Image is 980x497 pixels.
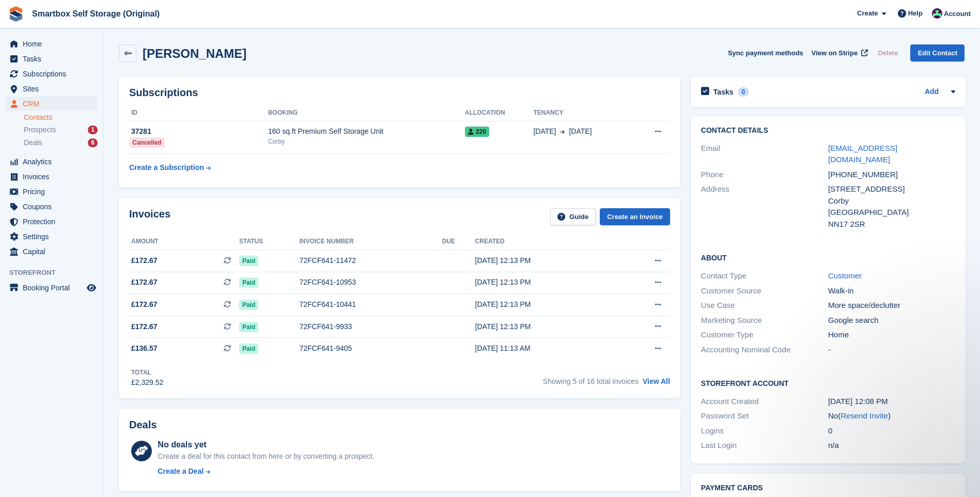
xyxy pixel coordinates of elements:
[828,396,955,408] div: [DATE] 12:08 PM
[701,252,955,262] h2: About
[910,44,965,61] a: Edit Contact
[268,137,465,146] div: Corby
[131,368,163,377] div: Total
[701,300,828,312] div: Use Case
[129,87,670,99] h2: Subscriptions
[475,299,616,310] div: [DATE] 12:13 PM
[131,299,158,310] span: £172.67
[5,67,98,81] a: menu
[8,6,24,22] img: stora-icon-8386f47178a22dfd0bd8f6a31ec36ba5ce8667c1dd55bd0f319d3a0aa187defe.svg
[5,37,98,51] a: menu
[701,183,828,230] div: Address
[88,126,98,134] div: 1
[23,229,85,244] span: Settings
[5,281,98,295] a: menu
[533,105,633,121] th: Tenancy
[23,52,85,66] span: Tasks
[5,214,98,229] a: menu
[600,208,670,225] a: Create an Invoice
[23,244,85,259] span: Capital
[129,105,268,121] th: ID
[475,255,616,266] div: [DATE] 12:13 PM
[701,378,955,388] h2: Storefront Account
[828,315,955,327] div: Google search
[828,207,955,219] div: [GEOGRAPHIC_DATA]
[701,169,828,181] div: Phone
[23,154,85,169] span: Analytics
[701,396,828,408] div: Account Created
[129,158,211,177] a: Create a Subscription
[841,411,888,420] a: Resend Invite
[24,125,56,135] span: Prospects
[908,8,923,19] span: Help
[299,321,442,332] div: 72FCF641-9933
[475,234,616,250] th: Created
[299,299,442,310] div: 72FCF641-10441
[701,270,828,282] div: Contact Type
[23,82,85,96] span: Sites
[925,86,939,98] a: Add
[828,271,862,280] a: Customer
[701,440,828,452] div: Last Login
[944,9,971,19] span: Account
[701,127,955,135] h2: Contact Details
[129,137,165,148] div: Cancelled
[828,219,955,230] div: NN17 2SR
[5,244,98,259] a: menu
[5,184,98,199] a: menu
[701,143,828,166] div: Email
[828,440,955,452] div: n/a
[23,199,85,214] span: Coupons
[857,8,878,19] span: Create
[158,439,374,451] div: No deals yet
[129,419,157,431] h2: Deals
[23,97,85,111] span: CRM
[828,169,955,181] div: [PHONE_NUMBER]
[268,126,465,137] div: 160 sq.ft Premium Self Storage Unit
[828,285,955,297] div: Walk-in
[475,277,616,288] div: [DATE] 12:13 PM
[268,105,465,121] th: Booking
[643,377,670,385] a: View All
[828,425,955,437] div: 0
[24,137,98,148] a: Deals 6
[701,329,828,341] div: Customer Type
[932,8,942,19] img: Alex Selenitsas
[299,255,442,266] div: 72FCF641-11472
[465,105,534,121] th: Allocation
[5,97,98,111] a: menu
[5,199,98,214] a: menu
[23,67,85,81] span: Subscriptions
[239,256,258,266] span: Paid
[129,234,239,250] th: Amount
[158,466,374,477] a: Create a Deal
[5,154,98,169] a: menu
[738,87,750,97] div: 0
[239,344,258,354] span: Paid
[5,169,98,184] a: menu
[129,208,170,225] h2: Invoices
[23,281,85,295] span: Booking Portal
[828,329,955,341] div: Home
[701,315,828,327] div: Marketing Source
[807,44,870,61] a: View on Stripe
[701,425,828,437] div: Logins
[131,377,163,388] div: £2,329.52
[23,37,85,51] span: Home
[701,285,828,297] div: Customer Source
[569,126,592,137] span: [DATE]
[828,410,955,422] div: No
[5,52,98,66] a: menu
[299,343,442,354] div: 72FCF641-9405
[442,234,475,250] th: Due
[131,343,158,354] span: £136.57
[143,46,246,60] h2: [PERSON_NAME]
[465,127,489,137] span: 220
[131,255,158,266] span: £172.67
[838,411,891,420] span: ( )
[701,410,828,422] div: Password Set
[23,184,85,199] span: Pricing
[239,300,258,310] span: Paid
[701,484,955,492] h2: Payment cards
[23,169,85,184] span: Invoices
